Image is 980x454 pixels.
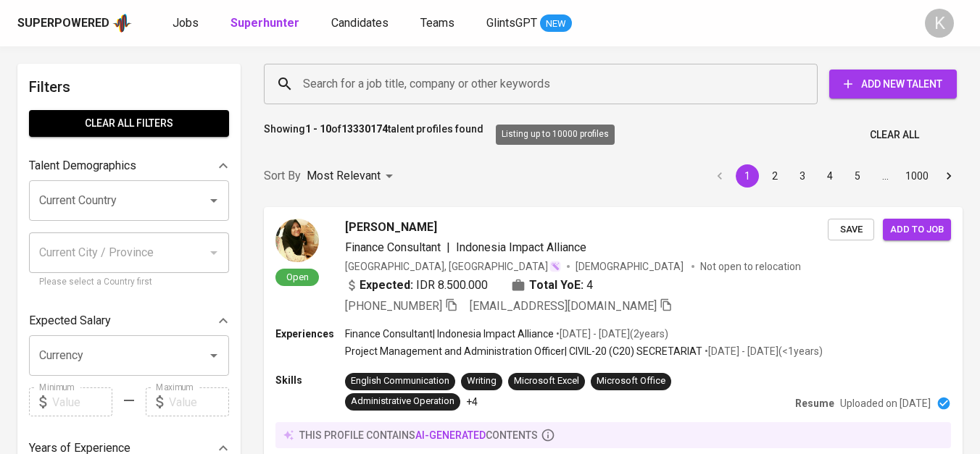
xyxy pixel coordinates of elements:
[29,75,229,98] h6: Filters
[846,164,869,188] button: Go to page 5
[586,277,593,294] span: 4
[702,344,823,358] p: • [DATE] - [DATE] ( <1 years )
[39,275,219,290] p: Please select a Country first
[466,395,478,409] p: +4
[307,167,381,185] p: Most Relevant
[540,17,572,31] span: NEW
[529,277,584,294] b: Total YoE:
[204,190,224,211] button: Open
[700,259,801,274] p: Not open to relocation
[937,164,960,188] button: Go to next page
[41,114,217,133] span: Clear All filters
[29,312,111,329] p: Expected Salary
[736,164,759,188] button: page 1
[890,222,944,238] span: Add to job
[514,374,579,388] div: Microsoft Excel
[791,164,814,188] button: Go to page 3
[264,167,301,185] p: Sort By
[307,163,398,190] div: Most Relevant
[554,327,668,341] p: • [DATE] - [DATE] ( 2 years )
[795,396,834,411] p: Resume
[204,345,224,366] button: Open
[486,14,572,33] a: GlintsGPT NEW
[829,70,957,98] button: Add New Talent
[351,374,449,388] div: English Communication
[275,219,319,262] img: 716b4261acc00b4f9af3174b25483f97.jpg
[281,271,315,283] span: Open
[706,164,963,188] nav: pagination navigation
[345,277,488,294] div: IDR 8.500.000
[864,122,925,148] button: Clear All
[231,14,302,33] a: Superhunter
[420,14,457,33] a: Teams
[420,16,454,30] span: Teams
[112,12,132,34] img: app logo
[925,9,954,38] div: K
[597,374,665,388] div: Microsoft Office
[828,219,874,241] button: Save
[576,259,686,274] span: [DEMOGRAPHIC_DATA]
[305,123,331,135] b: 1 - 10
[173,14,202,33] a: Jobs
[467,374,497,388] div: Writing
[835,222,867,238] span: Save
[341,123,388,135] b: 13330174
[870,126,919,144] span: Clear All
[345,344,702,358] p: Project Management and Administration Officer | CIVIL-20 (C20) SECRETARIAT
[264,122,483,148] p: Showing of talent profiles found
[345,299,442,313] span: [PHONE_NUMBER]
[351,395,454,408] div: Administrative Operation
[29,306,229,335] div: Expected Salary
[17,12,132,34] a: Superpoweredapp logo
[231,16,299,30] b: Superhunter
[275,373,345,387] p: Skills
[840,396,931,411] p: Uploaded on [DATE]
[29,151,229,180] div: Talent Demographics
[299,428,538,442] p: this profile contains contents
[763,164,786,188] button: Go to page 2
[331,14,391,33] a: Candidates
[883,219,951,241] button: Add to job
[331,16,389,30] span: Candidates
[17,15,109,32] div: Superpowered
[415,429,486,441] span: AI-generated
[360,277,413,294] b: Expected:
[275,327,345,341] p: Experiences
[173,16,199,30] span: Jobs
[447,239,450,256] span: |
[841,75,945,93] span: Add New Talent
[873,169,897,183] div: …
[549,261,561,272] img: magic_wand.svg
[29,110,229,137] button: Clear All filters
[901,164,933,188] button: Go to page 1000
[345,219,437,236] span: [PERSON_NAME]
[456,240,586,254] span: Indonesia Impact Alliance
[345,259,561,274] div: [GEOGRAPHIC_DATA], [GEOGRAPHIC_DATA]
[29,157,136,175] p: Talent Demographics
[345,327,554,341] p: Finance Consultant | Indonesia Impact Alliance
[470,299,657,313] span: [EMAIL_ADDRESS][DOMAIN_NAME]
[169,387,229,416] input: Value
[52,387,112,416] input: Value
[486,16,537,30] span: GlintsGPT
[818,164,842,188] button: Go to page 4
[345,240,441,254] span: Finance Consultant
